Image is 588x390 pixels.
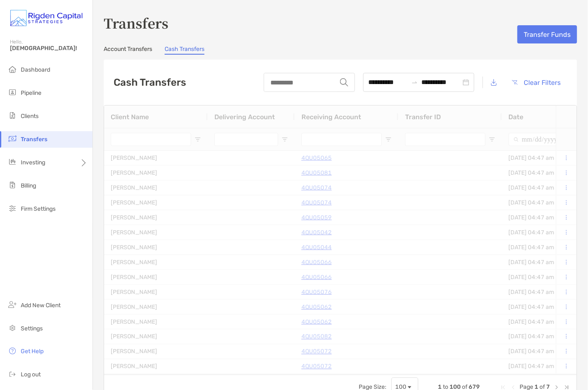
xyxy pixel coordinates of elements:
[104,46,152,55] a: Account Transfers
[10,45,87,52] span: [DEMOGRAPHIC_DATA]!
[21,348,44,355] span: Get Help
[21,205,56,212] span: Firm Settings
[340,78,348,87] img: input icon
[21,302,61,309] span: Add New Client
[518,25,577,43] button: Transfer Funds
[7,64,17,74] img: dashboard icon
[104,13,577,32] h3: Transfers
[21,136,47,143] span: Transfers
[7,323,17,333] img: settings icon
[411,79,418,86] span: swap-right
[512,80,518,85] img: button icon
[10,3,83,33] img: Zoe Logo
[7,180,17,190] img: billing icon
[165,46,204,55] a: Cash Transfers
[114,77,186,88] h2: Cash Transfers
[21,159,45,166] span: Investing
[7,87,17,97] img: pipeline icon
[411,79,418,86] span: to
[7,157,17,167] img: investing icon
[7,369,17,379] img: logout icon
[21,371,41,378] span: Log out
[21,66,50,73] span: Dashboard
[7,134,17,144] img: transfers icon
[7,346,17,356] img: get-help icon
[21,113,39,120] span: Clients
[505,73,567,91] button: Clear Filters
[21,182,36,189] span: Billing
[7,111,17,120] img: clients icon
[21,325,43,332] span: Settings
[21,89,41,96] span: Pipeline
[7,203,17,213] img: firm-settings icon
[7,300,17,310] img: add_new_client icon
